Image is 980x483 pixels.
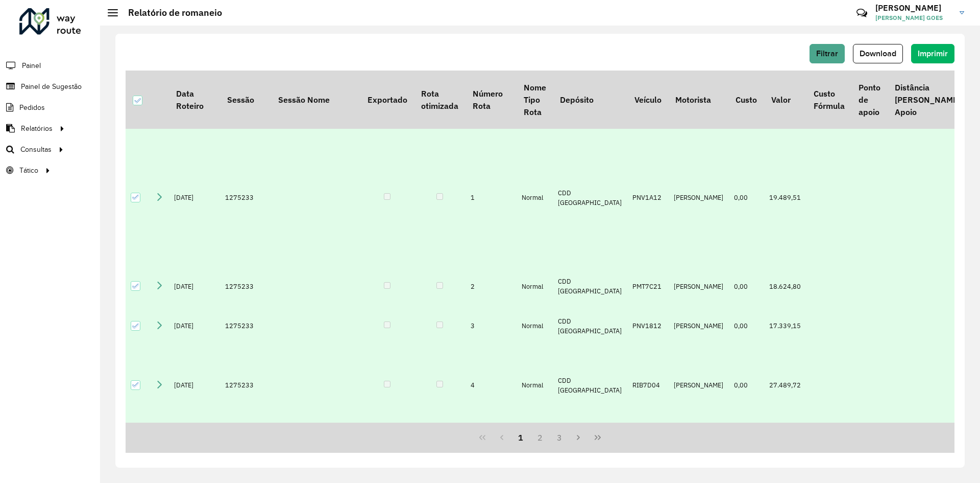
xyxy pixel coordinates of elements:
[816,49,838,58] span: Filtrar
[669,129,729,266] td: [PERSON_NAME]
[764,306,806,346] td: 17.339,15
[414,71,465,129] th: Rota otimizada
[220,306,271,346] td: 1275233
[627,129,668,266] td: PNV1A12
[517,71,553,129] th: Nome Tipo Rota
[169,129,220,266] td: [DATE]
[21,123,53,134] span: Relatórios
[729,129,764,266] td: 0,00
[729,346,764,425] td: 0,00
[553,129,627,266] td: CDD [GEOGRAPHIC_DATA]
[169,346,220,425] td: [DATE]
[764,346,806,425] td: 27.489,72
[220,71,271,129] th: Sessão
[853,44,903,63] button: Download
[553,267,627,307] td: CDD [GEOGRAPHIC_DATA]
[851,71,887,129] th: Ponto de apoio
[669,346,729,425] td: [PERSON_NAME]
[860,49,896,58] span: Download
[764,71,806,129] th: Valor
[553,71,627,129] th: Depósito
[627,71,668,129] th: Veículo
[669,267,729,307] td: [PERSON_NAME]
[627,267,668,307] td: PMT7C21
[465,267,517,307] td: 2
[169,306,220,346] td: [DATE]
[729,267,764,307] td: 0,00
[220,346,271,425] td: 1275233
[360,71,414,129] th: Exportado
[764,129,806,266] td: 19.489,51
[517,306,553,346] td: Normal
[22,60,41,71] span: Painel
[118,7,222,18] h2: Relatório de romaneio
[511,428,530,447] button: 1
[169,267,220,307] td: [DATE]
[550,428,569,447] button: 3
[465,71,517,129] th: Número Rota
[764,267,806,307] td: 18.624,80
[169,71,220,129] th: Data Roteiro
[19,102,45,113] span: Pedidos
[569,428,589,447] button: Next Page
[875,3,952,13] h3: [PERSON_NAME]
[271,71,360,129] th: Sessão Nome
[627,306,668,346] td: PNV1812
[729,306,764,346] td: 0,00
[21,81,82,92] span: Painel de Sugestão
[465,129,517,266] td: 1
[530,428,550,447] button: 2
[669,71,729,129] th: Motorista
[627,346,668,425] td: RIB7D04
[465,306,517,346] td: 3
[888,71,967,129] th: Distância [PERSON_NAME] Apoio
[553,346,627,425] td: CDD [GEOGRAPHIC_DATA]
[465,346,517,425] td: 4
[20,144,52,155] span: Consultas
[918,49,948,58] span: Imprimir
[875,13,952,22] span: [PERSON_NAME] GOES
[911,44,954,63] button: Imprimir
[553,306,627,346] td: CDD [GEOGRAPHIC_DATA]
[19,165,38,176] span: Tático
[810,44,845,63] button: Filtrar
[220,267,271,307] td: 1275233
[517,346,553,425] td: Normal
[851,2,873,24] a: Contato Rápido
[588,428,607,447] button: Last Page
[729,71,764,129] th: Custo
[806,71,851,129] th: Custo Fórmula
[220,129,271,266] td: 1275233
[669,306,729,346] td: [PERSON_NAME]
[517,267,553,307] td: Normal
[517,129,553,266] td: Normal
